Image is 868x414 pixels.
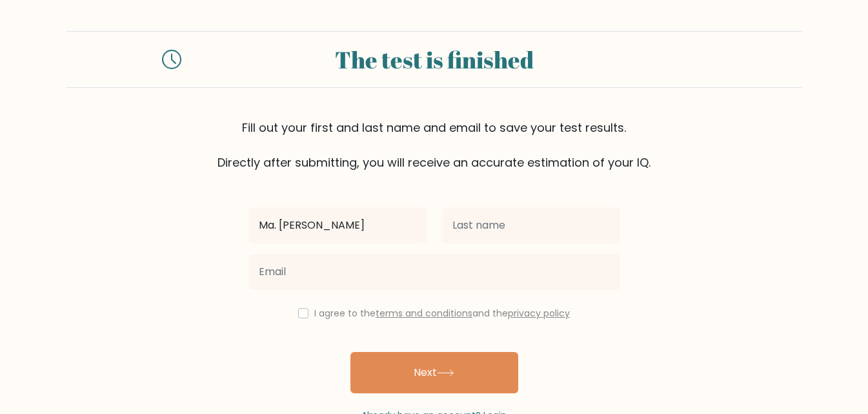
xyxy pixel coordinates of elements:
[248,207,427,243] input: First name
[376,307,472,320] a: terms and conditions
[350,352,518,393] button: Next
[248,254,620,290] input: Email
[442,207,620,243] input: Last name
[314,307,570,320] label: I agree to the and the
[508,307,570,320] a: privacy policy
[66,119,802,171] div: Fill out your first and last name and email to save your test results. Directly after submitting,...
[197,42,672,77] div: The test is finished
